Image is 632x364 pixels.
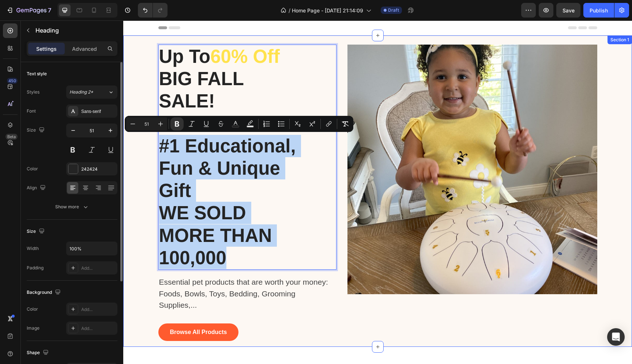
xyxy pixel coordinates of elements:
[486,16,507,23] div: Section 1
[388,7,399,14] span: Draft
[125,116,353,132] div: Editor contextual toolbar
[27,166,38,172] div: Color
[138,3,168,18] div: Undo/Redo
[27,125,46,135] div: Size
[563,7,575,14] span: Save
[27,89,39,95] div: Styles
[27,71,47,77] div: Text style
[69,89,93,95] span: Heading 2*
[289,7,290,14] span: /
[81,166,116,172] div: 242424
[27,245,39,252] div: Width
[27,108,36,114] div: Font
[224,24,474,274] img: Alt Image
[27,200,117,213] button: Show more
[48,6,51,15] p: 7
[66,86,117,99] button: Heading 2*
[27,183,47,193] div: Align
[590,7,608,14] div: Publish
[607,328,625,346] div: Open Intercom Messenger
[27,288,62,297] div: Background
[27,348,50,358] div: Shape
[27,227,46,236] div: Size
[27,325,39,331] div: Image
[81,108,116,115] div: Sans-serif
[556,3,580,18] button: Save
[5,134,18,140] div: Beta
[27,306,38,312] div: Color
[3,3,54,18] button: 7
[67,242,117,255] input: Auto
[35,26,114,35] p: Heading
[27,265,44,271] div: Padding
[36,45,57,53] p: Settings
[583,3,614,18] button: Publish
[81,265,116,272] div: Add...
[81,306,116,313] div: Add...
[72,45,97,53] p: Advanced
[81,325,116,332] div: Add...
[292,7,363,14] span: Home Page - [DATE] 21:14:09
[55,203,89,211] div: Show more
[123,20,632,364] iframe: Design area
[7,78,18,84] div: 450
